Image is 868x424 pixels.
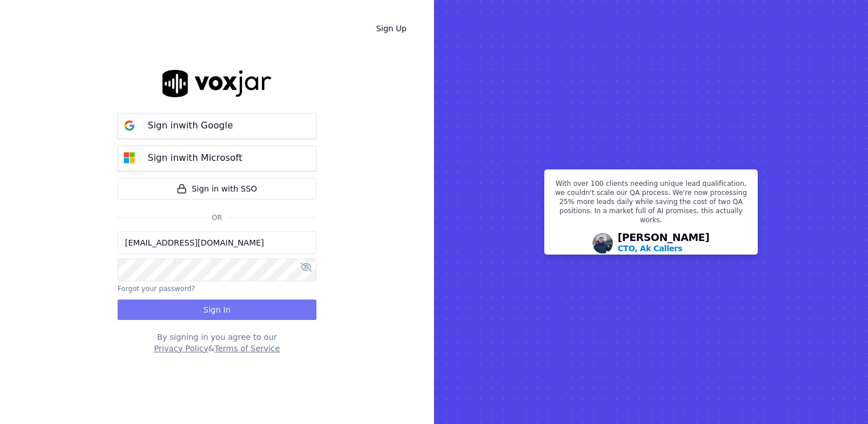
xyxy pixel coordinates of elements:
[118,113,316,139] button: Sign inwith Google
[592,233,613,253] img: Avatar
[148,151,242,165] p: Sign in with Microsoft
[552,179,750,229] p: With over 100 clients needing unique lead qualification, we couldn't scale our QA process. We're ...
[617,243,682,254] p: CTO, Ak Callers
[118,300,316,320] button: Sign In
[367,18,416,39] a: Sign Up
[118,331,316,354] div: By signing in you agree to our &
[118,114,141,137] img: google Sign in button
[207,213,227,222] span: Or
[154,343,208,354] button: Privacy Policy
[214,343,279,354] button: Terms of Service
[162,70,272,97] img: logo
[118,147,141,169] img: microsoft Sign in button
[148,119,233,132] p: Sign in with Google
[118,146,316,171] button: Sign inwith Microsoft
[118,231,316,254] input: Email
[118,284,195,293] button: Forgot your password?
[617,232,710,254] div: [PERSON_NAME]
[118,178,316,199] a: Sign in with SSO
